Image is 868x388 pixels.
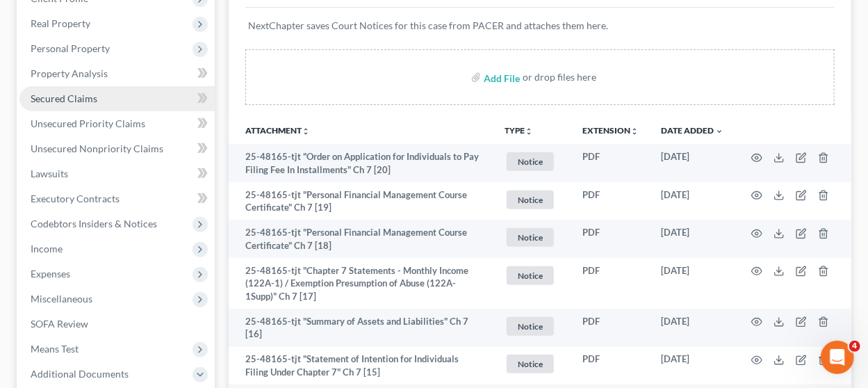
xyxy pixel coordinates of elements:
[245,125,310,136] a: Attachmentunfold_more
[31,268,70,280] span: Expenses
[505,150,560,173] a: Notice
[229,258,493,309] td: 25-48165-tjt "Chapter 7 Statements - Monthly Income (122A-1) / Exemption Presumption of Abuse (12...
[31,42,110,54] span: Personal Property
[571,144,650,182] td: PDF
[650,258,735,309] td: [DATE]
[31,293,92,305] span: Miscellaneous
[505,264,560,287] a: Notice
[31,193,120,204] span: Executory Contracts
[31,143,163,154] span: Unsecured Nonpriority Claims
[19,86,215,111] a: Secured Claims
[571,182,650,220] td: PDF
[248,19,832,33] p: NextChapter saves Court Notices for this case from PACER and attaches them here.
[19,186,215,211] a: Executory Contracts
[505,353,560,375] a: Notice
[650,144,735,182] td: [DATE]
[715,127,723,136] i: expand_more
[505,226,560,249] a: Notice
[650,309,735,347] td: [DATE]
[505,315,560,338] a: Notice
[19,61,215,86] a: Property Analysis
[661,125,723,136] a: Date Added expand_more
[571,309,650,347] td: PDF
[650,220,735,258] td: [DATE]
[19,136,215,161] a: Unsecured Nonpriority Claims
[571,258,650,309] td: PDF
[31,243,63,254] span: Income
[31,318,88,330] span: SOFA Review
[507,266,554,285] span: Notice
[31,343,79,355] span: Means Test
[523,70,596,84] div: or drop files here
[821,341,854,374] iframe: Intercom live chat
[31,92,97,104] span: Secured Claims
[229,220,493,258] td: 25-48165-tjt "Personal Financial Management Course Certificate" Ch 7 [18]
[229,347,493,385] td: 25-48165-tjt "Statement of Intention for Individuals Filing Under Chapter 7" Ch 7 [15]
[571,220,650,258] td: PDF
[630,127,639,136] i: unfold_more
[31,17,90,29] span: Real Property
[31,118,145,129] span: Unsecured Priority Claims
[505,127,533,136] button: TYPEunfold_more
[19,161,215,186] a: Lawsuits
[849,341,860,352] span: 4
[505,188,560,211] a: Notice
[19,312,215,337] a: SOFA Review
[31,67,108,79] span: Property Analysis
[302,127,310,136] i: unfold_more
[507,228,554,247] span: Notice
[31,368,129,380] span: Additional Documents
[650,182,735,220] td: [DATE]
[582,125,639,136] a: Extensionunfold_more
[229,309,493,347] td: 25-48165-tjt "Summary of Assets and Liabilities" Ch 7 [16]
[229,182,493,220] td: 25-48165-tjt "Personal Financial Management Course Certificate" Ch 7 [19]
[507,317,554,336] span: Notice
[571,347,650,385] td: PDF
[650,347,735,385] td: [DATE]
[525,127,533,136] i: unfold_more
[507,355,554,373] span: Notice
[229,144,493,182] td: 25-48165-tjt "Order on Application for Individuals to Pay Filing Fee In Installments" Ch 7 [20]
[507,152,554,171] span: Notice
[19,111,215,136] a: Unsecured Priority Claims
[31,168,68,179] span: Lawsuits
[507,191,554,209] span: Notice
[31,218,157,229] span: Codebtors Insiders & Notices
